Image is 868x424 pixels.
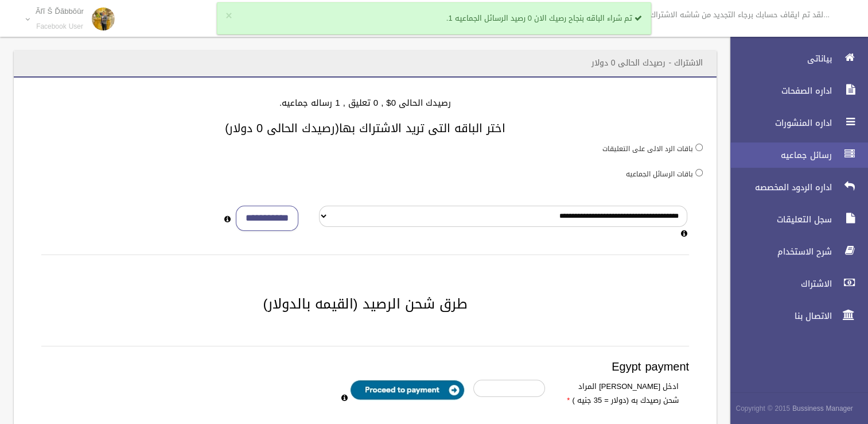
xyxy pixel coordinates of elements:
[217,2,651,34] div: تم شراء الباقه بنجاح رصيك الان 0 رصيد الرسائل الجماعيه 1.
[602,142,693,155] label: باقات الرد الالى على التعليقات
[578,52,717,74] header: الاشتراك - رصيدك الحالى 0 دولار
[721,149,835,161] span: رسائل جماعيه
[721,46,868,71] a: بياناتى
[721,182,835,193] span: اداره الردود المخصصه
[28,98,703,108] h4: رصيدك الحالى 0$ , 0 تعليق , 1 رساله جماعيه.
[735,402,790,415] span: Copyright © 2015
[721,78,868,103] a: اداره الصفحات
[36,7,84,16] p: Ãľĩ Š Ďãbbŏûr
[721,110,868,136] a: اداره المنشورات
[225,10,232,22] button: ×
[792,402,853,415] strong: Bussiness Manager
[721,53,835,64] span: بياناتى
[721,207,868,232] a: سجل التعليقات
[28,296,703,311] h2: طرق شحن الرصيد (القيمه بالدولار)
[721,246,835,257] span: شرح الاستخدام
[554,380,687,407] label: ادخل [PERSON_NAME] المراد شحن رصيدك به (دولار = 35 جنيه )
[721,214,835,225] span: سجل التعليقات
[28,122,703,134] h3: اختر الباقه التى تريد الاشتراك بها(رصيدك الحالى 0 دولار)
[721,142,868,168] a: رسائل جماعيه
[626,168,693,180] label: باقات الرسائل الجماعيه
[721,175,868,200] a: اداره الردود المخصصه
[721,310,835,322] span: الاتصال بنا
[36,22,84,31] small: Facebook User
[721,85,835,97] span: اداره الصفحات
[721,278,835,290] span: الاشتراك
[721,271,868,296] a: الاشتراك
[721,303,868,329] a: الاتصال بنا
[41,360,689,373] h3: Egypt payment
[721,239,868,264] a: شرح الاستخدام
[721,117,835,129] span: اداره المنشورات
